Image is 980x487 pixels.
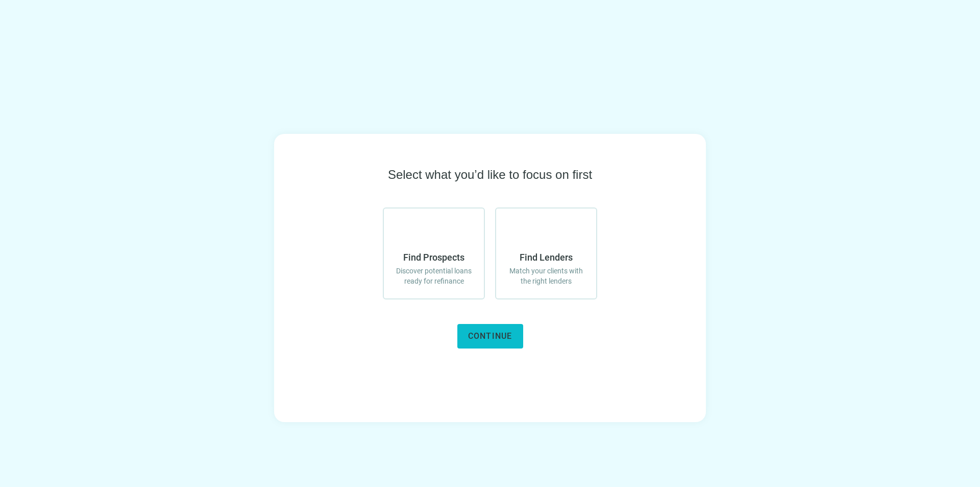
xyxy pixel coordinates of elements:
[520,251,573,264] span: Find Lenders
[394,266,474,286] span: Discover potential loans ready for refinance
[506,266,586,286] span: Match your clients with the right lenders
[403,251,464,264] span: Find Prospects
[388,167,592,183] span: Select what you’d like to focus on first
[457,324,523,349] button: Continue
[468,331,512,341] span: Continue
